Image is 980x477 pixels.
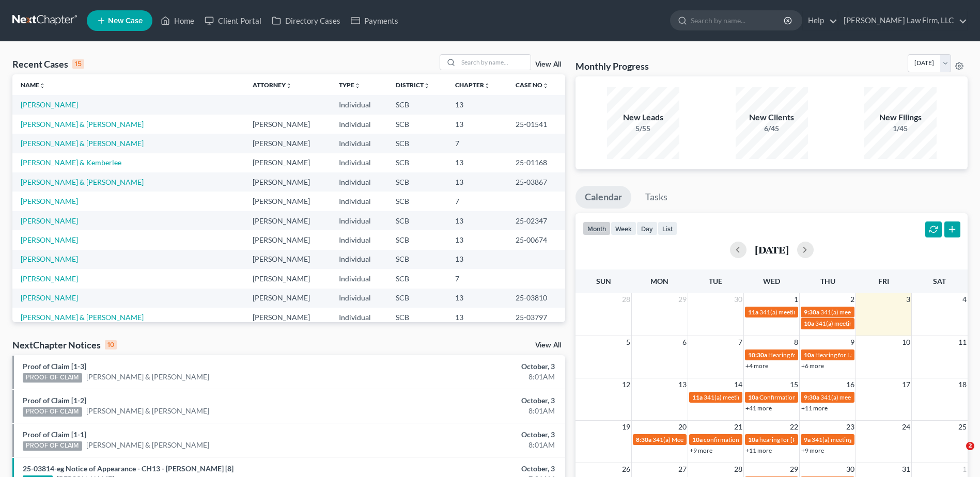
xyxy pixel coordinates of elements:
[611,221,636,235] button: week
[650,277,668,285] span: Mon
[736,123,808,134] div: 6/45
[878,277,889,285] span: Fri
[636,436,651,443] span: 8:30a
[759,393,878,401] span: Confirmation Hearing for [PERSON_NAME]
[21,100,78,109] a: [PERSON_NAME]
[455,81,490,89] a: Chapterunfold_more
[458,55,531,70] input: Search by name...
[86,406,209,416] a: [PERSON_NAME] & [PERSON_NAME]
[447,289,507,308] td: 13
[331,134,387,153] td: Individual
[748,436,758,443] span: 10a
[331,172,387,192] td: Individual
[768,351,904,359] span: Hearing for [PERSON_NAME] & [PERSON_NAME]
[621,378,631,391] span: 12
[447,269,507,288] td: 7
[957,421,968,433] span: 25
[244,289,331,308] td: [PERSON_NAME]
[387,211,447,230] td: SCB
[387,250,447,269] td: SCB
[384,464,555,474] div: October, 3
[199,11,267,30] a: Client Portal
[621,463,631,475] span: 26
[621,421,631,433] span: 19
[447,115,507,134] td: 13
[23,430,86,439] a: Proof of Claim [1-1]
[815,351,903,359] span: Hearing for La [PERSON_NAME]
[901,378,911,391] span: 17
[966,442,974,450] span: 2
[733,463,743,475] span: 28
[621,293,631,306] span: 28
[745,404,772,412] a: +41 more
[447,134,507,153] td: 7
[542,83,549,89] i: unfold_more
[331,250,387,269] td: Individual
[244,269,331,288] td: [PERSON_NAME]
[745,362,768,370] a: +4 more
[331,95,387,114] td: Individual
[346,11,403,30] a: Payments
[801,404,828,412] a: +11 more
[812,436,911,443] span: 341(a) meeting for [PERSON_NAME]
[384,395,555,406] div: October, 3
[864,123,937,134] div: 1/45
[267,11,346,30] a: Directory Cases
[596,277,611,285] span: Sun
[804,351,814,359] span: 10a
[763,277,780,285] span: Wed
[86,372,209,382] a: [PERSON_NAME] & [PERSON_NAME]
[961,293,968,306] span: 4
[692,436,703,443] span: 10a
[733,293,743,306] span: 30
[748,393,758,401] span: 10a
[39,83,45,89] i: unfold_more
[737,336,743,348] span: 7
[108,17,143,25] span: New Case
[535,342,561,349] a: View All
[575,186,631,209] a: Calendar
[21,197,78,205] a: [PERSON_NAME]
[658,221,677,235] button: list
[447,308,507,327] td: 13
[244,134,331,153] td: [PERSON_NAME]
[793,336,799,348] span: 8
[253,81,292,89] a: Attorneyunfold_more
[447,172,507,192] td: 13
[21,120,144,129] a: [PERSON_NAME] & [PERSON_NAME]
[692,393,703,401] span: 11a
[801,362,824,370] a: +6 more
[447,95,507,114] td: 13
[23,464,234,473] a: 25-03814-eg Notice of Appearance - CH13 - [PERSON_NAME] [8]
[387,308,447,327] td: SCB
[72,59,84,69] div: 15
[507,172,565,192] td: 25-03867
[21,81,45,89] a: Nameunfold_more
[286,83,292,89] i: unfold_more
[789,463,799,475] span: 29
[748,308,758,316] span: 11a
[793,293,799,306] span: 1
[625,336,631,348] span: 5
[691,11,785,30] input: Search by name...
[331,192,387,211] td: Individual
[447,153,507,172] td: 13
[387,289,447,308] td: SCB
[745,447,772,454] a: +11 more
[331,153,387,172] td: Individual
[384,361,555,372] div: October, 3
[387,134,447,153] td: SCB
[21,293,78,302] a: [PERSON_NAME]
[447,230,507,249] td: 13
[331,308,387,327] td: Individual
[21,158,121,167] a: [PERSON_NAME] & Kemberlee
[681,336,688,348] span: 6
[849,336,855,348] span: 9
[803,11,837,30] a: Help
[21,139,144,148] a: [PERSON_NAME] & [PERSON_NAME]
[507,308,565,327] td: 25-03797
[23,441,82,451] div: PROOF OF CLAIM
[23,396,86,405] a: Proof of Claim [1-2]
[387,230,447,249] td: SCB
[105,340,117,349] div: 10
